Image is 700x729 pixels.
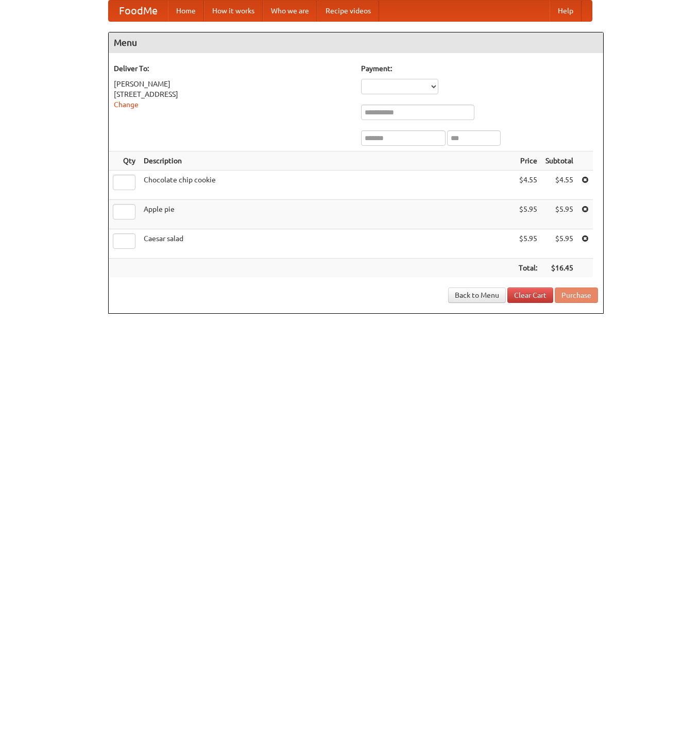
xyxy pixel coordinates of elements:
[515,229,541,259] td: $5.95
[114,63,351,74] h5: Deliver To:
[541,151,577,171] th: Subtotal
[109,32,603,53] h4: Menu
[109,151,140,171] th: Qty
[541,259,577,278] th: $16.45
[541,200,577,229] td: $5.95
[515,259,541,278] th: Total:
[555,287,598,303] button: Purchase
[263,1,317,21] a: Who we are
[140,171,515,200] td: Chocolate chip cookie
[515,200,541,229] td: $5.95
[507,287,553,303] a: Clear Cart
[114,89,351,99] div: [STREET_ADDRESS]
[168,1,204,21] a: Home
[541,229,577,259] td: $5.95
[109,1,168,21] a: FoodMe
[361,63,598,74] h5: Payment:
[448,287,506,303] a: Back to Menu
[515,151,541,171] th: Price
[114,79,351,89] div: [PERSON_NAME]
[550,1,582,21] a: Help
[541,171,577,200] td: $4.55
[317,1,379,21] a: Recipe videos
[140,200,515,229] td: Apple pie
[515,171,541,200] td: $4.55
[140,229,515,259] td: Caesar salad
[204,1,263,21] a: How it works
[114,100,139,109] a: Change
[140,151,515,171] th: Description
